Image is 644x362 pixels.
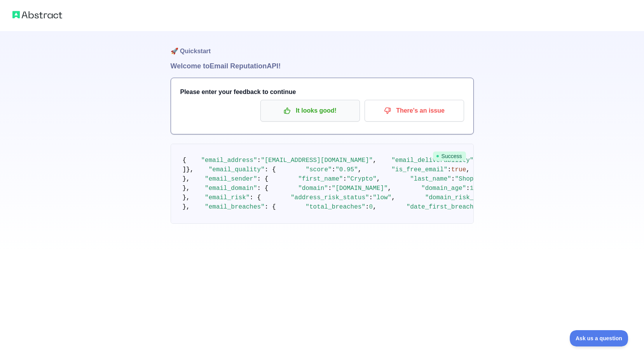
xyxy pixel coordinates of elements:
[391,194,395,201] span: ,
[373,204,377,211] span: ,
[377,176,380,183] span: ,
[425,194,500,201] span: "domain_risk_status"
[421,185,466,192] span: "domain_age"
[183,157,187,164] span: {
[451,176,455,183] span: :
[466,185,470,192] span: :
[373,194,391,201] span: "low"
[305,166,332,173] span: "score"
[328,185,332,192] span: :
[305,204,365,211] span: "total_breaches"
[391,157,473,164] span: "email_deliverability"
[205,194,250,201] span: "email_risk"
[205,185,257,192] span: "email_domain"
[335,166,358,173] span: "0.95"
[257,157,261,164] span: :
[298,176,343,183] span: "first_name"
[12,9,62,20] img: Abstract logo
[180,87,464,97] h3: Please enter your feedback to continue
[365,100,464,122] button: There's an issue
[298,185,328,192] span: "domain"
[447,166,451,173] span: :
[570,330,628,346] iframe: Toggle Customer Support
[201,157,257,164] span: "email_address"
[260,100,360,122] button: It looks good!
[250,194,261,201] span: : {
[451,166,466,173] span: true
[373,157,377,164] span: ,
[332,185,388,192] span: "[DOMAIN_NAME]"
[332,166,336,173] span: :
[358,166,362,173] span: ,
[410,176,451,183] span: "last_name"
[365,204,369,211] span: :
[291,194,369,201] span: "address_risk_status"
[369,204,373,211] span: 0
[171,61,474,71] h1: Welcome to Email Reputation API!
[205,176,257,183] span: "email_sender"
[391,166,447,173] span: "is_free_email"
[466,166,470,173] span: ,
[209,166,265,173] span: "email_quality"
[257,176,269,183] span: : {
[266,104,354,117] p: It looks good!
[347,176,377,183] span: "Crypto"
[265,204,276,211] span: : {
[407,204,485,211] span: "date_first_breached"
[261,157,373,164] span: "[EMAIL_ADDRESS][DOMAIN_NAME]"
[370,104,458,117] p: There's an issue
[265,166,276,173] span: : {
[257,185,269,192] span: : {
[433,151,466,161] span: Success
[205,204,265,211] span: "email_breaches"
[171,31,474,61] h1: 🚀 Quickstart
[455,176,477,183] span: "Shop"
[369,194,373,201] span: :
[343,176,347,183] span: :
[388,185,392,192] span: ,
[470,185,489,192] span: 10965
